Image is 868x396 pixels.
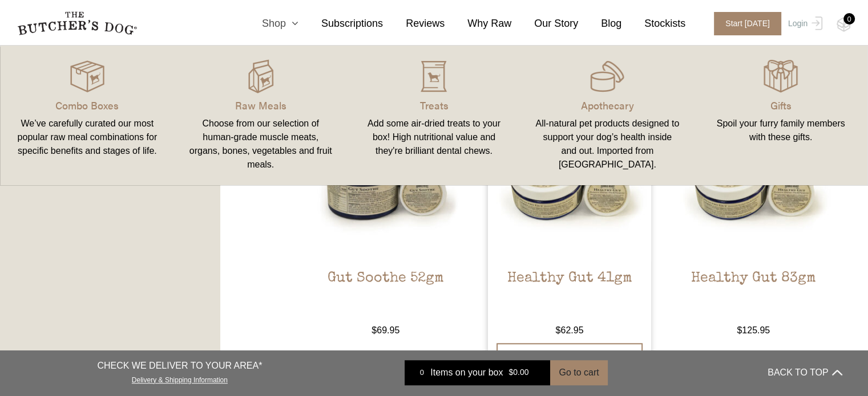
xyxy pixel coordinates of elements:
div: Spoil your furry family members with these gifts. [708,117,854,144]
a: Apothecary All-natural pet products designed to support your dog’s health inside and out. Importe... [520,57,694,174]
span: Start [DATE] [714,12,781,35]
a: 0 Items on your box $0.00 [405,360,550,385]
a: Delivery & Shipping Information [132,373,228,384]
a: Treats Add some air-dried treats to your box! High nutritional value and they're brilliant dental... [348,57,521,174]
p: Raw Meals [188,97,334,113]
a: Gut Soothe 52gmGut Soothe 52gm $69.95 [304,97,467,337]
a: Healthy Gut 83gmHealthy Gut 83gm $125.95 [672,97,835,337]
h2: Gut Soothe 52gm [304,270,467,324]
h2: Healthy Gut 41gm [488,270,652,324]
span: $ [372,325,377,335]
bdi: 125.95 [737,325,770,335]
button: Go to cart [550,360,607,385]
a: Reviews [383,16,445,31]
a: Shop [239,16,298,31]
bdi: 69.95 [372,325,399,335]
span: $ [508,368,513,377]
bdi: 62.95 [555,325,583,335]
div: All-natural pet products designed to support your dog’s health inside and out. Imported from [GEO... [534,117,680,172]
div: Add some air-dried treats to your box! High nutritional value and they're brilliant dental chews. [361,117,507,158]
button: BACK TO TOP [768,359,842,386]
h2: Healthy Gut 83gm [672,270,835,324]
a: Combo Boxes We’ve carefully curated our most popular raw meal combinations for specific benefits ... [1,57,174,174]
div: 0 [843,13,855,25]
a: Login [785,12,822,35]
a: Healthy Gut 41gmHealthy Gut 41gm $62.95 [488,97,652,337]
span: Items on your box [430,366,503,379]
a: Gifts Spoil your furry family members with these gifts. [694,57,867,174]
button: Add item [496,343,643,366]
a: Subscriptions [298,16,383,31]
p: Treats [361,97,507,113]
p: CHECK WE DELIVER TO YOUR AREA* [97,359,262,373]
a: Our Story [511,16,578,31]
p: Combo Boxes [14,97,160,113]
a: Why Raw [445,16,511,31]
div: 0 [413,367,430,378]
p: Apothecary [534,97,680,113]
p: Gifts [708,97,854,113]
bdi: 0.00 [508,368,528,377]
a: Start [DATE] [703,12,785,35]
a: Raw Meals Choose from our selection of human-grade muscle meats, organs, bones, vegetables and fr... [174,57,348,174]
a: Stockists [621,16,685,31]
div: We’ve carefully curated our most popular raw meal combinations for specific benefits and stages o... [14,117,160,158]
span: $ [555,325,560,335]
a: Blog [578,16,621,31]
img: TBD_Cart-Empty.png [837,17,851,32]
div: Choose from our selection of human-grade muscle meats, organs, bones, vegetables and fruit meals. [188,117,334,172]
span: $ [737,325,742,335]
